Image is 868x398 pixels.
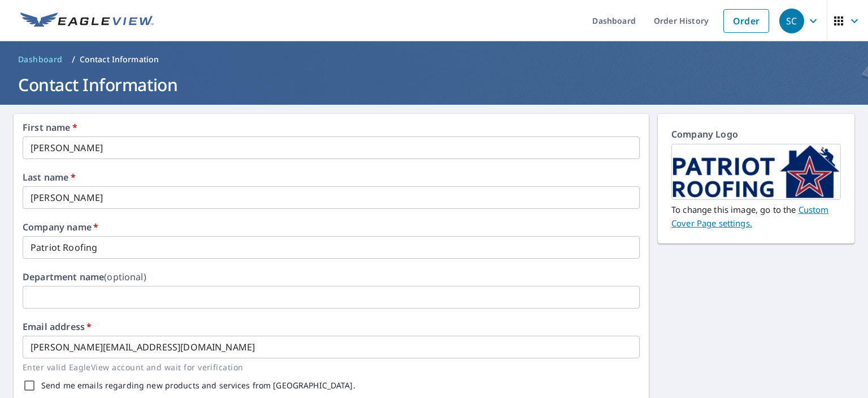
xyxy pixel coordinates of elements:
img: patriot_logo_label size for Aerologics.jpg [672,145,840,198]
label: First name [23,123,77,132]
label: Email address [23,322,92,331]
a: Dashboard [14,50,67,69]
h1: Contact Information [14,73,854,96]
label: Department name [23,272,146,281]
img: EV Logo [20,12,154,29]
p: Company Logo [671,127,841,144]
li: / [72,53,75,66]
label: Company name [23,222,98,232]
div: SC [779,8,804,33]
a: Order [723,9,769,33]
p: To change this image, go to the [671,200,841,230]
label: Send me emails regarding new products and services from [GEOGRAPHIC_DATA]. [41,382,355,390]
p: Enter valid EagleView account and wait for verification [23,361,632,374]
span: Dashboard [18,54,63,65]
p: Contact Information [80,54,159,65]
nav: breadcrumb [14,50,854,69]
b: (optional) [104,271,146,283]
label: Last name [23,173,76,182]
